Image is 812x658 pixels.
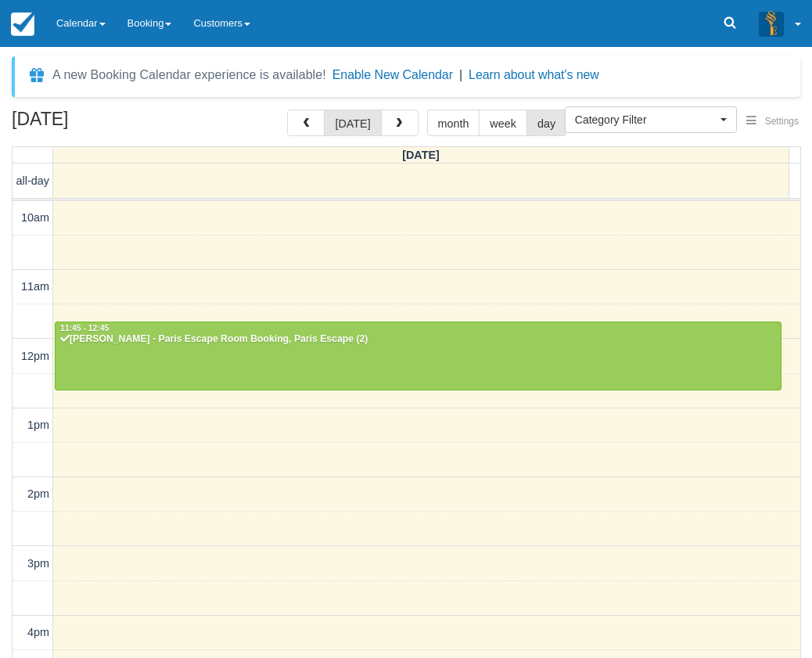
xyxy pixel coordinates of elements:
[59,333,777,346] div: [PERSON_NAME] - Paris Escape Room Booking, Paris Escape (2)
[469,68,599,81] a: Learn about what's new
[60,324,109,333] span: 11:45 - 12:45
[459,68,462,81] span: |
[55,322,781,390] a: 11:45 - 12:45[PERSON_NAME] - Paris Escape Room Booking, Paris Escape (2)
[21,280,49,293] span: 11am
[12,110,210,138] h2: [DATE]
[21,211,49,224] span: 10am
[759,11,784,36] img: A3
[565,106,737,133] button: Category Filter
[332,67,453,83] button: Enable New Calendar
[52,66,326,84] div: A new Booking Calendar experience is available!
[765,116,799,127] span: Settings
[526,110,566,136] button: day
[27,626,49,638] span: 4pm
[16,174,49,187] span: all-day
[575,112,717,128] span: Category Filter
[402,149,440,161] span: [DATE]
[324,110,381,136] button: [DATE]
[737,110,808,133] button: Settings
[27,487,49,500] span: 2pm
[27,419,49,431] span: 1pm
[27,557,49,570] span: 3pm
[427,110,480,136] button: month
[21,350,49,362] span: 12pm
[479,110,527,136] button: week
[11,13,34,36] img: checkfront-main-nav-mini-logo.png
